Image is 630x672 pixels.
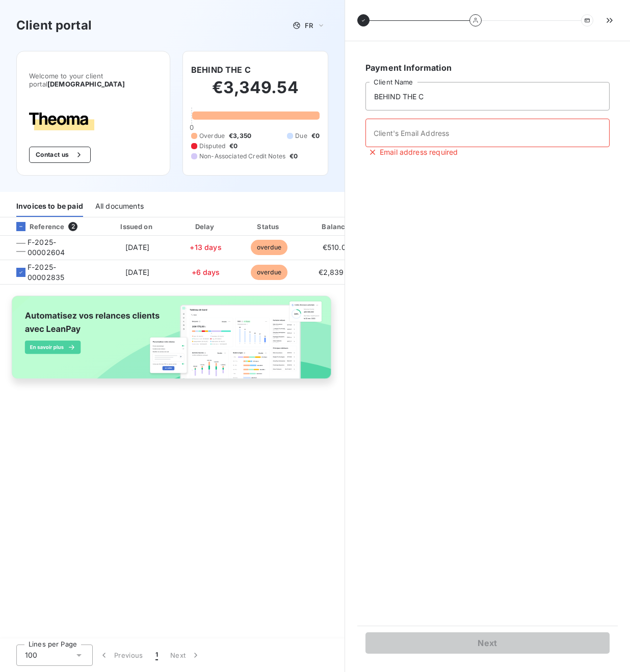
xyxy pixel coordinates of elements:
h6: BEHIND THE C [191,64,251,76]
button: 1 [149,645,164,666]
span: €0 [229,142,238,151]
button: Next [164,645,207,666]
input: placeholder [365,119,610,147]
h6: Payment Information [365,62,610,74]
div: All documents [95,195,144,217]
div: Invoices to be paid [16,195,83,217]
span: [DEMOGRAPHIC_DATA] [47,80,125,88]
span: €510.00 [323,243,351,251]
span: Welcome to your client portal [29,72,157,88]
span: F-2025-00002835 [28,262,92,283]
span: [DATE] [125,268,149,276]
input: placeholder [365,82,610,110]
span: FR [305,21,313,30]
span: €2,839.54 [319,268,355,276]
button: Previous [93,645,149,666]
span: [DATE] [125,243,149,251]
span: Overdue [199,131,225,141]
span: Due [295,131,307,141]
span: overdue [251,240,287,255]
span: €3,350 [229,131,251,141]
button: Contact us [29,147,91,163]
div: Delay [177,221,235,232]
span: €0 [290,152,298,161]
span: Email address required [380,147,458,157]
span: Non-Associated Credit Notes [199,152,285,161]
div: Balance [303,221,370,232]
span: +13 days [190,243,221,251]
h3: Client portal [16,16,92,35]
span: +6 days [192,268,220,276]
span: F-2025-00002604 [28,237,92,258]
button: Next [365,632,610,654]
span: overdue [251,265,287,280]
span: 1 [155,650,158,660]
div: Status [239,221,299,232]
img: Company logo [29,113,94,130]
span: €0 [311,131,320,141]
span: 0 [190,123,194,131]
img: banner [4,291,340,393]
span: 100 [25,650,37,660]
div: Reference [8,222,64,231]
span: 2 [68,222,77,231]
span: Disputed [199,142,225,151]
h2: €3,349.54 [191,77,320,108]
div: Issued on [102,221,172,232]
